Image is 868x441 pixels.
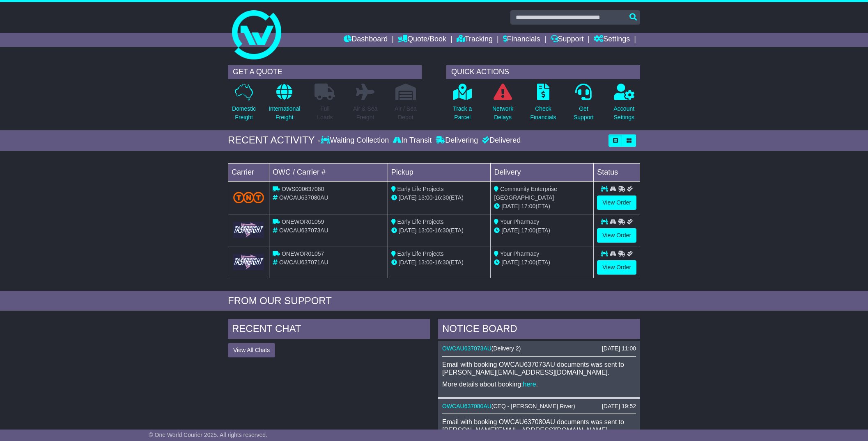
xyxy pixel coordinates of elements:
span: [DATE] [399,194,417,201]
span: 17:00 [521,227,535,234]
a: DomesticFreight [232,83,256,126]
div: GET A QUOTE [228,65,422,79]
a: NetworkDelays [492,83,514,126]
div: In Transit [391,136,434,145]
p: International Freight [269,105,300,122]
span: Delivery 2 [494,345,519,352]
p: Email with booking OWCAU637080AU documents was sent to [PERSON_NAME][EMAIL_ADDRESS][DOMAIN_NAME]. [442,418,636,434]
a: Financials [503,33,540,47]
p: Track a Parcel [453,105,472,122]
span: © One World Courier 2025. All rights reserved. [149,432,267,438]
div: - (ETA) [391,193,487,202]
div: (ETA) [494,258,590,267]
div: (ETA) [494,226,590,235]
td: Delivery [491,163,594,181]
span: 16:30 [434,227,449,234]
div: FROM OUR SUPPORT [228,295,640,307]
td: Carrier [228,163,269,181]
a: AccountSettings [613,83,635,126]
div: Delivered [480,136,521,145]
span: OWCAU637073AU [279,227,328,234]
div: [DATE] 11:00 [602,345,636,352]
a: Settings [594,33,630,47]
span: 17:00 [521,203,535,209]
p: Network Delays [492,105,513,122]
div: RECENT ACTIVITY - [228,134,321,146]
td: Pickup [388,163,491,181]
a: Dashboard [344,33,388,47]
div: RECENT CHAT [228,319,430,341]
span: ONEWOR01057 [282,250,324,257]
span: [DATE] [501,227,519,234]
p: Email with booking OWCAU637073AU documents was sent to [PERSON_NAME][EMAIL_ADDRESS][DOMAIN_NAME]. [442,361,636,376]
a: View Order [597,195,636,210]
a: CheckFinancials [530,83,557,126]
a: GetSupport [573,83,594,126]
span: 13:00 [418,259,433,266]
div: ( ) [442,345,636,352]
a: Support [551,33,584,47]
span: [DATE] [501,203,519,209]
a: Track aParcel [452,83,472,126]
div: QUICK ACTIONS [446,65,640,79]
span: Your Pharmacy [500,250,539,257]
p: More details about booking: . [442,380,636,388]
a: View Order [597,260,636,275]
span: Your Pharmacy [500,218,539,225]
span: Early Life Projects [397,186,444,192]
div: NOTICE BOARD [438,319,640,341]
a: InternationalFreight [268,83,301,126]
p: Domestic Freight [232,105,256,122]
a: here [523,381,536,388]
span: 16:30 [434,194,449,201]
a: Quote/Book [398,33,446,47]
span: Early Life Projects [397,218,444,225]
div: - (ETA) [391,226,487,235]
div: - (ETA) [391,258,487,267]
a: Tracking [457,33,493,47]
span: Community Enterprise [GEOGRAPHIC_DATA] [494,186,557,201]
td: OWC / Carrier # [269,163,388,181]
span: CEQ - [PERSON_NAME] River [494,403,573,409]
span: [DATE] [501,259,519,266]
p: Get Support [574,105,594,122]
p: Air / Sea Depot [395,105,417,122]
div: (ETA) [494,202,590,211]
p: Air & Sea Freight [353,105,377,122]
div: ( ) [442,403,636,410]
span: [DATE] [399,227,417,234]
span: 16:30 [434,259,449,266]
span: 13:00 [418,227,433,234]
span: Early Life Projects [397,250,444,257]
td: Status [594,163,640,181]
p: Full Loads [315,105,335,122]
span: [DATE] [399,259,417,266]
button: View All Chats [228,343,275,357]
span: OWCAU637071AU [279,259,328,266]
a: OWCAU637080AU [442,403,491,409]
span: 17:00 [521,259,535,266]
p: Check Financials [530,105,556,122]
img: GetCarrierServiceLogo [233,222,264,238]
span: ONEWOR01059 [282,218,324,225]
span: 13:00 [418,194,433,201]
div: Waiting Collection [321,136,391,145]
span: OWCAU637080AU [279,194,328,201]
p: Account Settings [614,105,635,122]
img: GetCarrierServiceLogo [233,254,264,270]
div: Delivering [434,136,480,145]
img: TNT_Domestic.png [233,192,264,203]
a: OWCAU637073AU [442,345,491,352]
div: [DATE] 19:52 [602,403,636,410]
span: OWS000637080 [282,186,324,192]
a: View Order [597,228,636,243]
